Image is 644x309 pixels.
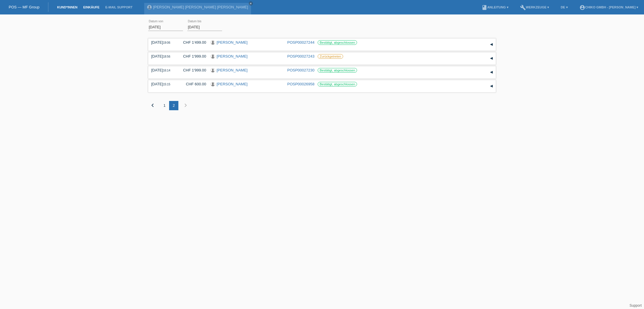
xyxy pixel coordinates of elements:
a: POSP00027243 [287,54,314,58]
div: auf-/zuklappen [487,82,496,91]
label: Bestätigt, abgeschlossen [318,40,357,45]
a: POSP00027244 [287,40,314,45]
i: chevron_left [149,102,156,109]
div: [DATE] [151,40,174,45]
span: 15:15 [163,83,170,86]
a: POSP00026958 [287,82,314,86]
span: 19:06 [163,41,170,44]
label: Zurückgetreten [318,54,343,59]
i: account_circle [579,5,585,10]
span: 18:56 [163,55,170,58]
i: close [249,2,252,5]
a: close [249,1,253,5]
a: Einkäufe [80,5,102,9]
a: POSP00027230 [287,68,314,72]
label: Bestätigt, abgeschlossen [318,82,357,87]
a: [PERSON_NAME] [217,82,248,86]
div: auf-/zuklappen [487,68,496,77]
a: POS — MF Group [9,5,39,9]
span: 16:14 [163,69,170,72]
div: [DATE] [151,68,174,72]
div: CHF 1'499.00 [179,40,206,45]
i: build [520,5,526,10]
a: buildWerkzeuge ▾ [517,5,552,9]
div: [DATE] [151,54,174,58]
i: book [482,5,487,10]
a: E-Mail Support [103,5,136,9]
div: CHF 1'999.00 [179,54,206,58]
div: auf-/zuklappen [487,40,496,49]
div: 2 [169,101,178,110]
a: [PERSON_NAME] [217,40,248,45]
a: bookAnleitung ▾ [479,5,511,9]
label: Bestätigt, abgeschlossen [318,68,357,73]
div: 1 [160,101,169,110]
div: [DATE] [151,82,174,86]
a: DE ▾ [558,5,570,9]
div: auf-/zuklappen [487,54,496,63]
a: Kund*innen [54,5,80,9]
a: account_circleChiko GmbH - [PERSON_NAME] ▾ [577,5,641,9]
div: CHF 1'999.00 [179,68,206,72]
a: Support [630,304,642,308]
a: [PERSON_NAME] [217,68,248,72]
a: [PERSON_NAME] [PERSON_NAME] [PERSON_NAME] [153,5,248,9]
a: [PERSON_NAME] [217,54,248,58]
i: chevron_right [182,102,189,109]
div: CHF 600.00 [179,82,206,86]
